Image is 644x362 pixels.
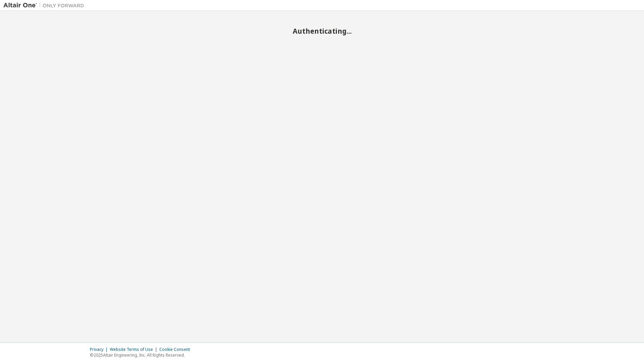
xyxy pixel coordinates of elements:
[90,347,110,352] div: Privacy
[110,347,159,352] div: Website Terms of Use
[159,347,194,352] div: Cookie Consent
[3,2,88,9] img: Altair One
[90,352,194,358] p: © 2025 Altair Engineering, Inc. All Rights Reserved.
[3,27,641,35] h2: Authenticating...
